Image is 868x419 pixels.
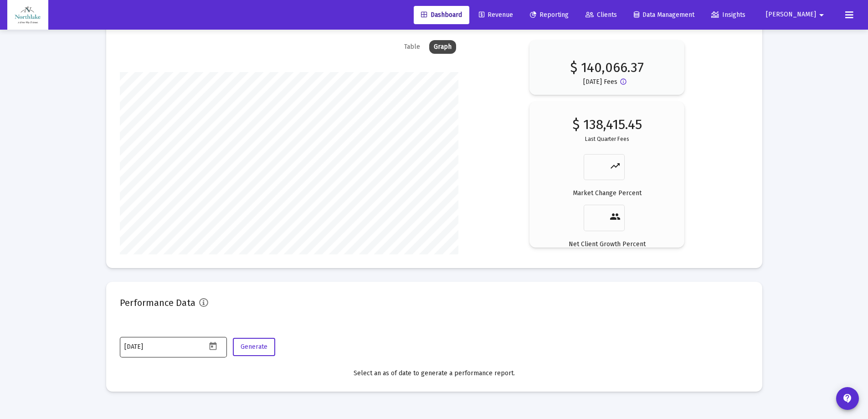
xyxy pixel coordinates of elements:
[766,11,816,19] span: [PERSON_NAME]
[627,6,702,24] a: Data Management
[206,340,220,353] button: Open calendar
[569,240,646,249] p: Net Client Growth Percent
[572,120,642,129] p: $ 138,415.45
[241,343,267,351] span: Generate
[421,11,462,19] span: Dashboard
[586,11,617,19] span: Clients
[530,11,569,19] span: Reporting
[578,6,624,24] a: Clients
[585,134,629,144] p: Last Quarter Fees
[620,78,631,89] mat-icon: Button that displays a tooltip when focused or hovered over
[429,40,456,54] div: Graph
[120,369,749,378] div: Select an as of date to generate a performance report.
[755,5,838,24] button: [PERSON_NAME]
[120,295,195,310] h2: Performance Data
[14,6,41,24] img: Dashboard
[479,11,513,19] span: Revenue
[610,160,621,171] mat-icon: trending_up
[472,6,520,24] a: Revenue
[414,6,469,24] a: Dashboard
[233,338,275,356] button: Generate
[610,211,621,222] mat-icon: people
[523,6,576,24] a: Reporting
[842,393,853,404] mat-icon: contact_support
[573,189,642,198] p: Market Change Percent
[570,54,644,72] p: $ 140,066.37
[704,6,753,24] a: Insights
[124,343,206,351] input: Select a Date
[816,6,827,24] mat-icon: arrow_drop_down
[400,40,425,54] div: Table
[711,11,745,19] span: Insights
[583,78,617,87] p: [DATE] Fees
[634,11,694,19] span: Data Management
